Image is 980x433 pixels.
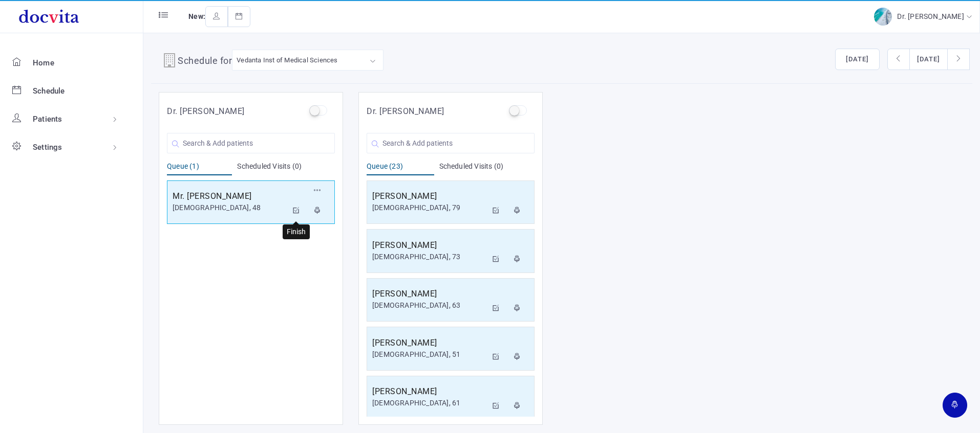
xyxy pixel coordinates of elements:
h5: Dr. [PERSON_NAME] [367,105,444,118]
span: Dr. [PERSON_NAME] [897,12,966,20]
span: Home [33,58,54,67]
h5: Dr. [PERSON_NAME] [167,105,245,118]
div: [DEMOGRAPHIC_DATA], 63 [372,300,487,311]
span: Schedule [33,86,65,96]
div: Queue (23) [367,161,434,175]
div: [DEMOGRAPHIC_DATA], 73 [372,252,487,262]
h5: Mr. [PERSON_NAME] [173,190,287,202]
div: Scheduled Visits (0) [237,161,335,175]
h5: [PERSON_NAME] [372,385,487,398]
span: New: [188,12,205,20]
div: [DEMOGRAPHIC_DATA], 61 [372,398,487,408]
span: Patients [33,115,62,124]
button: [DATE] [835,49,880,70]
button: [DATE] [909,49,948,70]
input: Search & Add patients [167,133,335,153]
img: img-2.jpg [874,8,892,26]
div: [DEMOGRAPHIC_DATA], 79 [372,202,487,213]
h5: [PERSON_NAME] [372,239,487,252]
h5: [PERSON_NAME] [372,190,487,202]
h5: [PERSON_NAME] [372,337,487,349]
div: Finish [283,224,310,239]
input: Search & Add patients [367,133,535,153]
div: Queue (1) [167,161,232,175]
div: Vedanta Inst of Medical Sciences [237,54,337,66]
div: [DEMOGRAPHIC_DATA], 51 [372,349,487,360]
h4: Schedule for [178,54,232,70]
div: Scheduled Visits (0) [439,161,535,175]
h5: [PERSON_NAME] [372,288,487,300]
span: Settings [33,143,62,152]
div: [DEMOGRAPHIC_DATA], 48 [173,202,287,213]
